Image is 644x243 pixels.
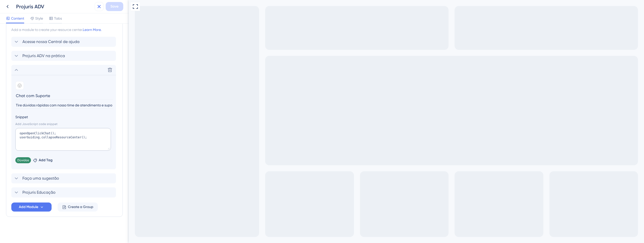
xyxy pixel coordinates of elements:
span: Projuris Educação [22,189,56,195]
a: Learn More. [83,28,101,32]
span: Faça uma sugestão [22,175,59,181]
span: Style [35,15,43,21]
span: Acesse nossa Central de ajuda [22,39,79,45]
button: Add Tag [33,157,53,163]
span: Add a module to create your resource center. [11,28,83,32]
button: Create a Group [58,202,98,212]
span: Suporte e Novidades [5,1,45,7]
div: Acesse nossa Central de ajuda [11,37,117,47]
span: Content [11,15,24,21]
span: Dúvidas [17,158,29,162]
div: Projuris ADV [16,3,93,10]
span: Projuris ADV na prática [22,53,65,59]
button: Add Module [11,202,52,212]
div: Projuris Educação [11,187,117,197]
label: Snippet [15,114,112,120]
div: Add JavaScript code snippet [15,122,112,126]
div: Projuris ADV na prática [11,51,117,61]
button: Save [106,2,123,11]
input: Description [15,102,113,109]
div: Faça uma sugestão [11,173,117,183]
span: Add Module [19,204,38,210]
input: Header [15,92,113,100]
span: Create a Group [68,204,93,210]
span: Tabs [54,15,62,21]
div: 3 [48,3,50,7]
textarea: openOpenClickChat(); userGuiding.collapseResourceCenter(); [15,128,111,151]
span: Add Tag [39,157,53,163]
span: Save [110,4,118,10]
